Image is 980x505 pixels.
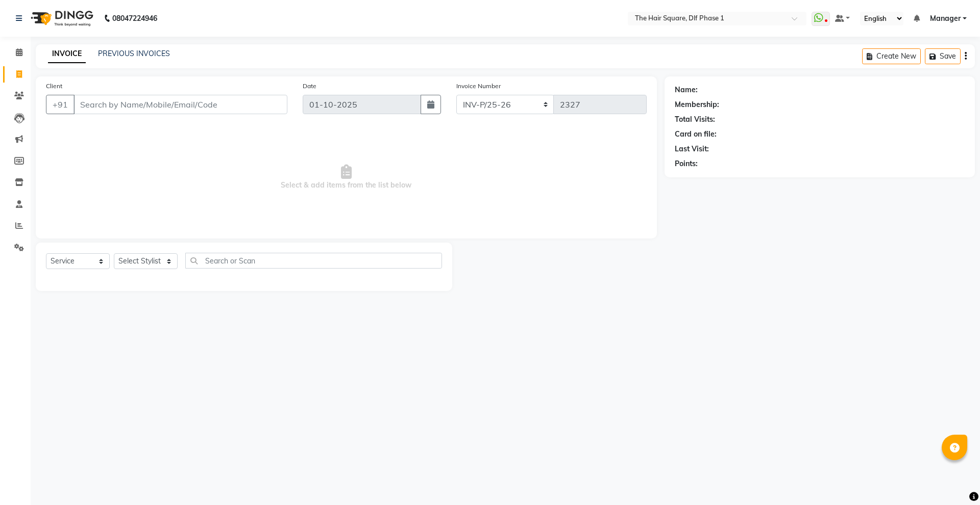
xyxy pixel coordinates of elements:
[26,4,96,33] img: logo
[48,45,86,63] a: INVOICE
[862,48,921,64] button: Create New
[46,126,647,228] span: Select & add items from the list below
[675,99,719,110] div: Membership:
[925,48,961,64] button: Save
[46,95,75,114] button: +91
[675,158,698,169] div: Points:
[98,49,170,58] a: PREVIOUS INVOICES
[73,95,287,114] input: Search by Name/Mobile/Email/Code
[303,82,316,91] label: Date
[675,129,717,140] div: Card on file:
[937,464,970,495] iframe: chat widget
[675,85,698,95] div: Name:
[185,253,442,269] input: Search or Scan
[112,4,157,33] b: 08047224946
[675,114,715,125] div: Total Visits:
[46,82,62,91] label: Client
[930,13,961,24] span: Manager
[675,144,709,154] div: Last Visit:
[456,82,501,91] label: Invoice Number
